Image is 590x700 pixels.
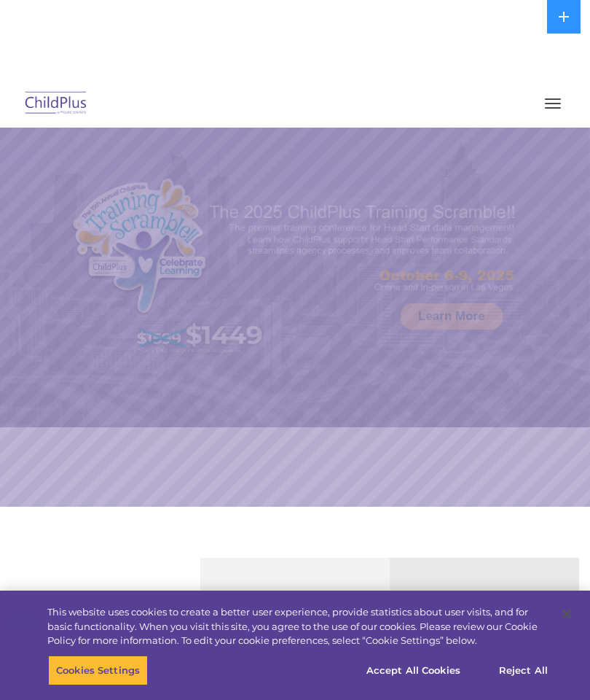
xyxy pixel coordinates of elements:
div: This website uses cookies to create a better user experience, provide statistics about user visit... [47,605,549,648]
button: Accept All Cookies [358,655,468,685]
button: Close [551,598,583,630]
a: Learn More [401,303,503,330]
button: Cookies Settings [48,655,148,685]
img: ChildPlus by Procare Solutions [22,87,90,121]
button: Reject All [478,655,569,685]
